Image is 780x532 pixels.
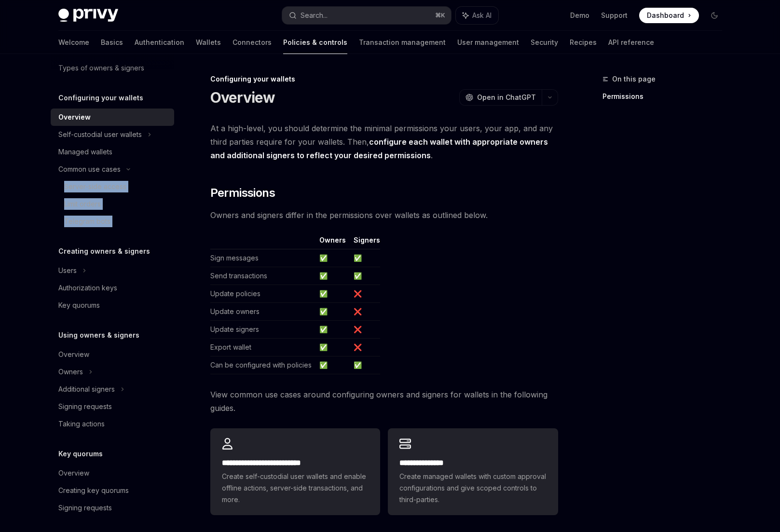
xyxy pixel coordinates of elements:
td: ✅ [315,339,350,356]
td: ✅ [315,356,350,374]
div: Users [58,265,77,276]
a: Demo [570,11,589,20]
span: Create self-custodial user wallets and enable offline actions, server-side transactions, and more. [222,471,369,505]
span: View common use cases around configuring owners and signers for wallets in the following guides. [210,388,558,415]
div: Configuring your wallets [210,74,558,84]
div: Overview [58,467,89,479]
th: Owners [315,235,350,249]
div: Signing requests [58,502,112,514]
span: Open in ChatGPT [477,93,536,102]
div: Telegram bots [64,216,110,227]
a: Transaction management [359,31,446,54]
span: At a high-level, you should determine the minimal permissions your users, your app, and any third... [210,122,558,162]
span: Dashboard [647,11,684,20]
div: Taking actions [58,418,105,430]
a: API reference [608,31,654,54]
td: Update owners [210,303,315,321]
div: Signing requests [58,401,112,412]
button: Toggle dark mode [707,8,722,23]
button: Search...⌘K [282,7,451,24]
h1: Overview [210,89,275,106]
a: Overview [51,346,174,363]
span: Owners and signers differ in the permissions over wallets as outlined below. [210,208,558,222]
td: ✅ [315,303,350,321]
h5: Configuring your wallets [58,92,143,104]
div: Overview [58,349,89,360]
h5: Key quorums [58,448,103,460]
div: Overview [58,111,91,123]
a: Server-side access [51,178,174,195]
strong: configure each wallet with appropriate owners and additional signers to reflect your desired perm... [210,137,548,160]
td: ✅ [315,321,350,339]
span: Ask AI [472,11,492,20]
a: Dashboard [639,8,699,23]
td: Export wallet [210,339,315,356]
a: Welcome [58,31,89,54]
div: Limit orders [64,198,101,210]
span: Permissions [210,185,275,201]
td: Can be configured with policies [210,356,315,374]
div: Owners [58,366,83,378]
a: Support [601,11,628,20]
div: Creating key quorums [58,485,129,496]
td: ✅ [315,285,350,303]
a: Creating key quorums [51,482,174,499]
span: ⌘ K [435,12,445,19]
a: Policies & controls [283,31,347,54]
a: User management [457,31,519,54]
button: Open in ChatGPT [459,89,542,106]
th: Signers [350,235,380,249]
a: Authentication [135,31,184,54]
td: ❌ [350,285,380,303]
td: ✅ [350,249,380,267]
a: Permissions [602,89,730,104]
td: ✅ [315,249,350,267]
a: Telegram bots [51,213,174,230]
a: Managed wallets [51,143,174,161]
a: Overview [51,464,174,482]
a: Wallets [196,31,221,54]
div: Common use cases [58,164,121,175]
a: Connectors [233,31,272,54]
div: Authorization keys [58,282,117,294]
a: Limit orders [51,195,174,213]
button: Ask AI [456,7,498,24]
td: Sign messages [210,249,315,267]
a: Overview [51,109,174,126]
td: Send transactions [210,267,315,285]
td: ✅ [350,267,380,285]
td: Update signers [210,321,315,339]
a: Key quorums [51,297,174,314]
div: Key quorums [58,300,100,311]
a: Signing requests [51,398,174,415]
img: dark logo [58,9,118,22]
a: Security [531,31,558,54]
span: Create managed wallets with custom approval configurations and give scoped controls to third-part... [399,471,546,505]
td: ❌ [350,321,380,339]
td: ✅ [350,356,380,374]
a: Authorization keys [51,279,174,297]
a: Basics [101,31,123,54]
a: Signing requests [51,499,174,517]
div: Additional signers [58,383,115,395]
span: On this page [612,73,656,85]
div: Self-custodial user wallets [58,129,142,140]
a: **** **** *****Create managed wallets with custom approval configurations and give scoped control... [388,428,558,515]
td: Update policies [210,285,315,303]
div: Search... [301,10,328,21]
a: Taking actions [51,415,174,433]
h5: Creating owners & signers [58,246,150,257]
a: Recipes [570,31,597,54]
td: ❌ [350,339,380,356]
div: Managed wallets [58,146,112,158]
td: ✅ [315,267,350,285]
td: ❌ [350,303,380,321]
h5: Using owners & signers [58,329,139,341]
div: Server-side access [64,181,126,192]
